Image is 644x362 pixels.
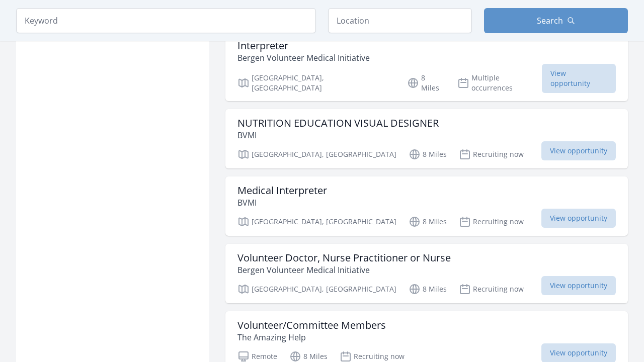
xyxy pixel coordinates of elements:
p: [GEOGRAPHIC_DATA], [GEOGRAPHIC_DATA] [237,73,395,93]
input: Location [328,8,472,33]
p: Bergen Volunteer Medical Initiative [237,52,370,64]
h3: Volunteer Doctor, Nurse Practitioner or Nurse [237,252,451,264]
p: [GEOGRAPHIC_DATA], [GEOGRAPHIC_DATA] [237,283,396,295]
h3: Interpreter [237,40,370,52]
p: 8 Miles [409,216,447,228]
p: Recruiting now [459,216,524,228]
span: View opportunity [541,141,616,160]
p: Multiple occurrences [457,73,542,93]
a: NUTRITION EDUCATION VISUAL DESIGNER BVMI [GEOGRAPHIC_DATA], [GEOGRAPHIC_DATA] 8 Miles Recruiting ... [225,109,628,168]
h3: Volunteer/Committee Members [237,319,386,331]
h3: NUTRITION EDUCATION VISUAL DESIGNER [237,117,439,129]
h3: Medical Interpreter [237,185,327,197]
span: Search [537,15,563,27]
span: View opportunity [542,64,616,93]
span: View opportunity [541,209,616,228]
p: [GEOGRAPHIC_DATA], [GEOGRAPHIC_DATA] [237,148,396,160]
p: 8 Miles [409,148,447,160]
a: New! Interpreter Bergen Volunteer Medical Initiative [GEOGRAPHIC_DATA], [GEOGRAPHIC_DATA] 8 Miles... [225,22,628,101]
p: Recruiting now [459,283,524,295]
a: Medical Interpreter BVMI [GEOGRAPHIC_DATA], [GEOGRAPHIC_DATA] 8 Miles Recruiting now View opportu... [225,176,628,236]
p: BVMI [237,129,439,141]
p: The Amazing Help [237,331,386,343]
button: Search [484,8,628,33]
input: Keyword [16,8,316,33]
p: Recruiting now [459,148,524,160]
p: 8 Miles [407,73,445,93]
p: Bergen Volunteer Medical Initiative [237,264,451,276]
p: [GEOGRAPHIC_DATA], [GEOGRAPHIC_DATA] [237,216,396,228]
a: Volunteer Doctor, Nurse Practitioner or Nurse Bergen Volunteer Medical Initiative [GEOGRAPHIC_DAT... [225,244,628,303]
p: BVMI [237,197,327,209]
span: View opportunity [541,276,616,295]
p: 8 Miles [409,283,447,295]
